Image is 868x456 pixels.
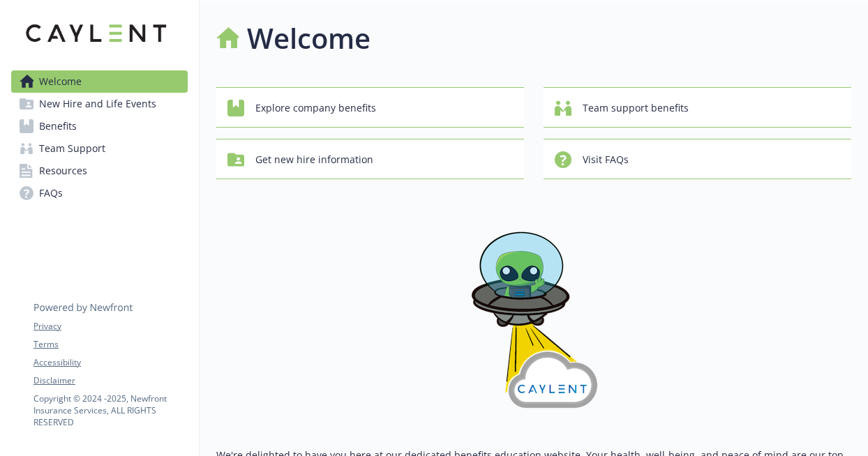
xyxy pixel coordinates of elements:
a: Benefits [11,115,188,137]
a: New Hire and Life Events [11,93,188,115]
a: Terms [33,338,187,351]
button: Team support benefits [544,87,851,128]
a: Welcome [11,70,188,93]
span: Team Support [39,137,105,160]
a: Accessibility [33,356,187,369]
span: Visit FAQs [583,146,629,173]
a: Disclaimer [33,374,187,387]
img: overview page banner [450,202,618,425]
a: Privacy [33,320,187,333]
h1: Welcome [247,17,371,59]
span: Team support benefits [583,95,689,121]
a: Team Support [11,137,188,160]
span: Explore company benefits [255,95,376,121]
button: Visit FAQs [544,139,851,179]
span: Get new hire information [255,146,373,173]
a: FAQs [11,182,188,204]
span: FAQs [39,182,63,204]
button: Get new hire information [216,139,524,179]
a: Resources [11,160,188,182]
span: Welcome [39,70,82,93]
span: Resources [39,160,87,182]
button: Explore company benefits [216,87,524,128]
span: Benefits [39,115,77,137]
span: New Hire and Life Events [39,93,156,115]
p: Copyright © 2024 - 2025 , Newfront Insurance Services, ALL RIGHTS RESERVED [33,393,187,428]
